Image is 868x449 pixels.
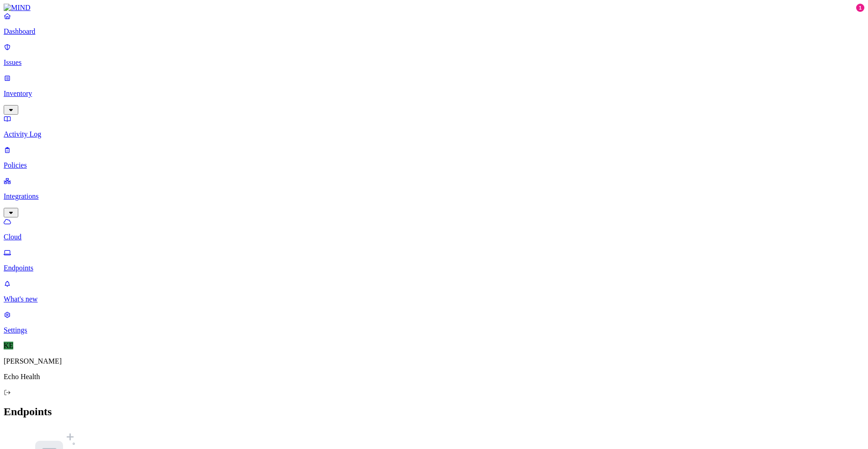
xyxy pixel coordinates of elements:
p: Activity Log [4,130,864,138]
a: Cloud [4,217,864,241]
p: Dashboard [4,27,864,36]
a: Settings [4,311,864,334]
a: MIND [4,4,864,12]
a: Policies [4,146,864,169]
a: Activity Log [4,115,864,138]
a: Dashboard [4,12,864,36]
a: Inventory [4,74,864,113]
a: Issues [4,43,864,67]
p: Cloud [4,233,864,241]
p: Settings [4,326,864,334]
span: KE [4,342,13,349]
p: Policies [4,161,864,169]
a: What's new [4,280,864,303]
p: Endpoints [4,264,864,272]
p: [PERSON_NAME] [4,357,864,365]
p: Inventory [4,90,864,98]
a: Integrations [4,177,864,216]
a: Endpoints [4,248,864,272]
h2: Endpoints [4,406,864,418]
div: 1 [856,4,864,12]
p: Integrations [4,192,864,201]
p: Echo Health [4,373,864,381]
p: Issues [4,58,864,67]
p: What's new [4,295,864,303]
img: MIND [4,4,31,12]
